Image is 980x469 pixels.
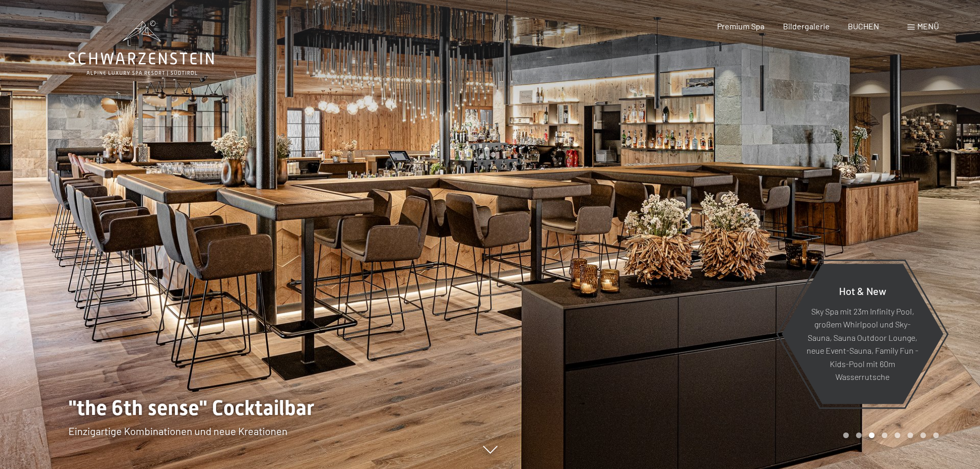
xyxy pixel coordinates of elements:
[882,432,887,438] div: Carousel Page 4
[856,432,862,438] div: Carousel Page 2
[920,432,926,438] div: Carousel Page 7
[717,21,764,31] a: Premium Spa
[843,432,849,438] div: Carousel Page 1
[917,21,939,31] span: Menü
[907,432,913,438] div: Carousel Page 6
[839,284,886,297] span: Hot & New
[933,432,939,438] div: Carousel Page 8
[783,21,830,31] a: Bildergalerie
[807,304,918,384] p: Sky Spa mit 23m Infinity Pool, großem Whirlpool und Sky-Sauna, Sauna Outdoor Lounge, neue Event-S...
[840,432,939,438] div: Carousel Pagination
[848,21,879,31] a: BUCHEN
[869,432,875,438] div: Carousel Page 3 (Current Slide)
[781,263,944,405] a: Hot & New Sky Spa mit 23m Infinity Pool, großem Whirlpool und Sky-Sauna, Sauna Outdoor Lounge, ne...
[895,432,900,438] div: Carousel Page 5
